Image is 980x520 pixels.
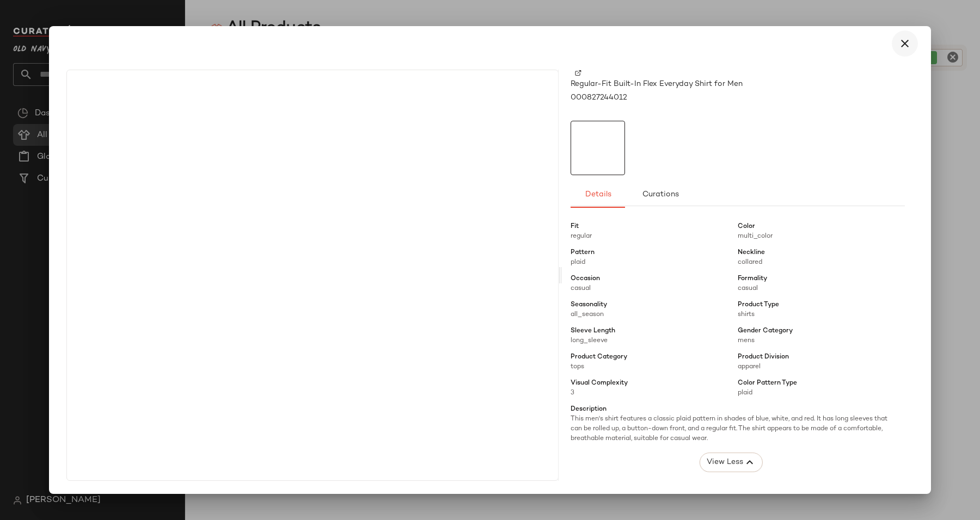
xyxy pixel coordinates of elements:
[571,363,584,370] span: tops
[571,78,743,90] span: Regular-Fit Built-In Flex Everyday Shirt for Men
[575,70,581,76] img: svg%3e
[571,259,585,266] span: plaid
[738,259,762,266] span: collared
[571,248,595,258] span: Pattern
[571,285,591,292] span: casual
[738,248,765,258] span: Neckline
[571,389,574,397] span: 3
[738,389,752,397] span: plaid
[738,285,758,292] span: casual
[571,233,592,240] span: regular
[571,92,627,103] span: 000827244012
[738,311,755,318] span: shirts
[738,326,793,336] span: Gender Category
[738,222,755,232] span: Color
[738,363,761,370] span: apparel
[700,453,763,472] button: View Less
[738,274,767,284] span: Formality
[571,311,604,318] span: all_season
[571,352,627,362] span: Product Category
[571,222,579,232] span: Fit
[571,337,608,344] span: long_sleeve
[738,300,779,310] span: Product Type
[706,456,743,469] span: View Less
[738,233,773,240] span: multi_color
[571,300,607,310] span: Seasonality
[571,326,615,336] span: Sleeve Length
[571,274,600,284] span: Occasion
[738,352,789,362] span: Product Division
[738,337,755,344] span: mens
[571,405,607,414] span: Description
[571,416,887,442] span: This men's shirt features a classic plaid pattern in shades of blue, white, and red. It has long ...
[738,379,797,388] span: Color Pattern Type
[571,379,628,388] span: Visual Complexity
[642,190,679,199] span: Curations
[584,190,611,199] span: Details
